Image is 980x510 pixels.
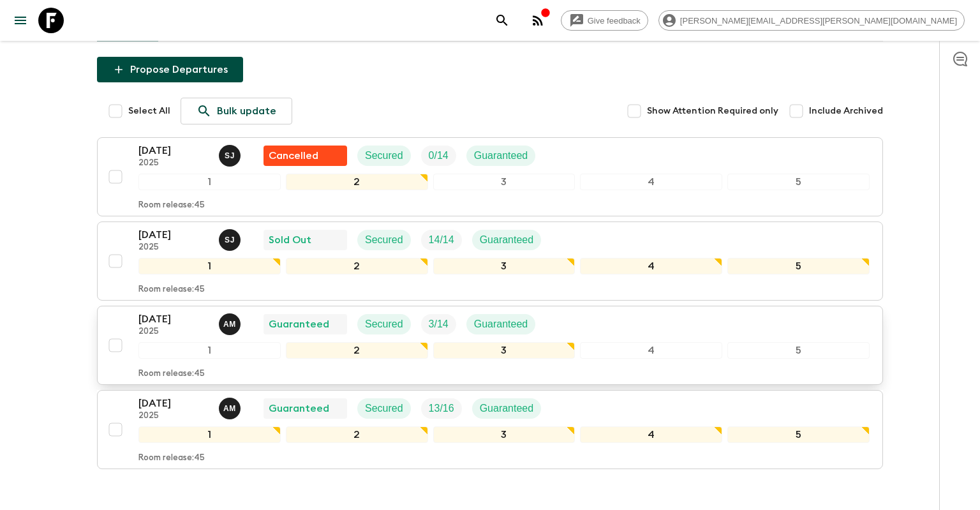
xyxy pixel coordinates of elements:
[8,8,33,33] button: menu
[217,103,276,119] p: Bulk update
[225,151,235,161] p: S J
[138,342,281,359] div: 1
[727,342,870,359] div: 5
[357,230,411,250] div: Secured
[138,143,209,158] p: [DATE]
[580,174,722,190] div: 4
[138,453,205,463] p: Room release: 45
[480,232,534,248] p: Guaranteed
[264,146,347,166] div: Flash Pack cancellation
[269,401,329,416] p: Guaranteed
[421,314,456,334] div: Trip Fill
[138,200,205,211] p: Room release: 45
[286,258,428,274] div: 2
[727,258,870,274] div: 5
[219,401,243,412] span: Ana Margarida Moura
[269,148,318,163] p: Cancelled
[673,16,964,26] span: [PERSON_NAME][EMAIL_ADDRESS][PERSON_NAME][DOMAIN_NAME]
[138,174,281,190] div: 1
[138,369,205,379] p: Room release: 45
[286,342,428,359] div: 2
[138,158,209,169] p: 2025
[219,233,243,243] span: Sónia Justo
[365,317,403,332] p: Secured
[561,10,648,31] a: Give feedback
[421,146,456,166] div: Trip Fill
[181,98,292,124] a: Bulk update
[365,401,403,416] p: Secured
[138,243,209,253] p: 2025
[727,174,870,190] div: 5
[138,411,209,421] p: 2025
[138,227,209,243] p: [DATE]
[647,105,778,117] span: Show Attention Required only
[286,426,428,443] div: 2
[480,401,534,416] p: Guaranteed
[219,149,243,159] span: Sónia Justo
[286,174,428,190] div: 2
[97,221,883,301] button: [DATE]2025Sónia JustoSold OutSecuredTrip FillGuaranteed12345Room release:45
[474,317,528,332] p: Guaranteed
[429,232,454,248] p: 14 / 14
[97,306,883,385] button: [DATE]2025Ana Margarida MouraGuaranteedSecuredTrip FillGuaranteed12345Room release:45
[223,319,236,329] p: A M
[138,311,209,327] p: [DATE]
[365,148,403,163] p: Secured
[658,10,965,31] div: [PERSON_NAME][EMAIL_ADDRESS][PERSON_NAME][DOMAIN_NAME]
[269,317,329,332] p: Guaranteed
[97,137,883,216] button: [DATE]2025Sónia JustoFlash Pack cancellationSecuredTrip FillGuaranteed12345Room release:45
[433,258,575,274] div: 3
[474,148,528,163] p: Guaranteed
[97,390,883,469] button: [DATE]2025Ana Margarida MouraGuaranteedSecuredTrip FillGuaranteed12345Room release:45
[429,317,449,332] p: 3 / 14
[357,146,411,166] div: Secured
[365,232,403,248] p: Secured
[433,174,575,190] div: 3
[580,258,722,274] div: 4
[138,396,209,411] p: [DATE]
[225,235,235,245] p: S J
[219,229,243,251] button: SJ
[421,230,462,250] div: Trip Fill
[219,317,243,327] span: Ana Margarida Moura
[580,426,722,443] div: 4
[269,232,311,248] p: Sold Out
[219,313,243,335] button: AM
[421,398,462,419] div: Trip Fill
[138,426,281,443] div: 1
[727,426,870,443] div: 5
[429,401,454,416] p: 13 / 16
[357,314,411,334] div: Secured
[433,426,575,443] div: 3
[128,105,170,117] span: Select All
[223,403,236,414] p: A M
[433,342,575,359] div: 3
[219,398,243,419] button: AM
[489,8,515,33] button: search adventures
[138,258,281,274] div: 1
[219,145,243,167] button: SJ
[138,285,205,295] p: Room release: 45
[357,398,411,419] div: Secured
[581,16,648,26] span: Give feedback
[97,57,243,82] button: Propose Departures
[580,342,722,359] div: 4
[138,327,209,337] p: 2025
[429,148,449,163] p: 0 / 14
[809,105,883,117] span: Include Archived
